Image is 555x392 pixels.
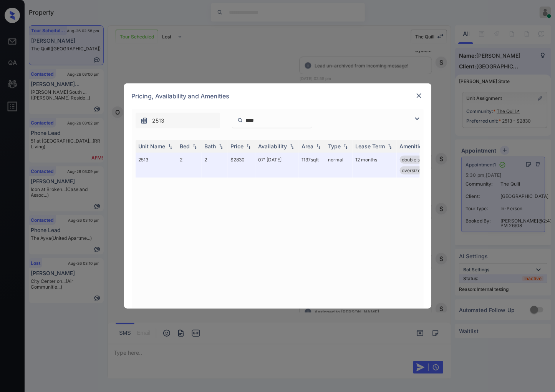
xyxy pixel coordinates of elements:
[139,143,166,149] div: Unit Name
[245,144,252,149] img: sorting
[205,143,216,149] div: Bath
[288,144,296,149] img: sorting
[152,116,165,125] span: 2513
[177,153,202,178] td: 2
[402,168,441,173] span: oversized garde...
[166,144,174,149] img: sorting
[328,143,341,149] div: Type
[302,143,314,149] div: Area
[342,144,350,149] img: sorting
[180,143,190,149] div: Bed
[386,144,394,149] img: sorting
[353,153,397,178] td: 12 months
[402,157,437,163] span: double sinks in...
[191,144,199,149] img: sorting
[299,153,325,178] td: 1137 sqft
[415,92,423,100] img: close
[202,153,228,178] td: 2
[124,83,431,109] div: Pricing, Availability and Amenities
[400,143,426,149] div: Amenities
[315,144,322,149] img: sorting
[325,153,353,178] td: normal
[136,153,177,178] td: 2513
[228,153,255,178] td: $2830
[140,117,148,125] img: icon-zuma
[413,114,422,123] img: icon-zuma
[258,143,287,149] div: Availability
[217,144,225,149] img: sorting
[237,117,243,124] img: icon-zuma
[255,153,299,178] td: 07' [DATE]
[356,143,385,149] div: Lease Term
[231,143,244,149] div: Price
